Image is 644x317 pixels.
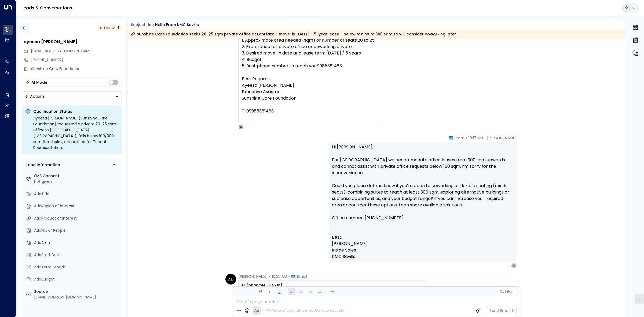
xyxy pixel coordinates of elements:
button: Cc|Bcc [497,289,515,294]
span: : [262,56,262,63]
div: AddTerm Length [34,264,120,270]
span: Inside Sales [332,247,356,253]
button: Actions [22,92,122,101]
font: 9985381483 [317,63,342,69]
p: Hi [PERSON_NAME], For [GEOGRAPHIC_DATA] we accommodate office leases from 300 sqm upwards and can... [332,144,513,228]
font: private [336,43,352,50]
span: 10:17 AM [469,135,483,141]
span: Sunshine Care Foundation [242,95,297,101]
span: : [357,37,375,43]
div: AddProduct of Interest [34,216,120,221]
button: Redo [244,288,251,295]
div: Actions [25,94,45,99]
span: Cc Bcc [500,290,513,293]
div: AddRegion of Interest [34,203,120,209]
div: • [100,23,102,33]
span: • [269,274,270,279]
div: Not given [34,179,120,184]
div: AddArea [34,240,120,246]
div: A [511,263,517,268]
font: 20 to 25 [358,37,375,43]
div: O [238,124,244,130]
span: • [288,274,290,279]
span: : [325,50,361,56]
div: Hi [PERSON_NAME], Thank you for your email. 1. Approximate area needed (sqm) or number of seats 2... [242,11,380,76]
span: KMC Savills [332,253,355,260]
span: • [466,135,467,141]
span: Subject Line: [131,22,155,27]
div: AddNo. of People [34,228,120,233]
div: Sunshine Care Foundation seeks 20-25 sqm private office at EcoPlaza - move-in [DATE] - 5-year lea... [131,31,456,37]
div: AddTitle [34,191,120,197]
span: Email [455,135,464,141]
a: Leads & Conversations [21,5,72,11]
div: Button group with a nested menu [22,92,122,101]
span: On Hold [104,25,119,31]
span: Best, [332,234,342,241]
span: ea@ggsunshine.com [31,48,93,54]
label: SMS Consent [34,173,120,179]
span: [PERSON_NAME] [332,241,368,247]
div: Lead Information [24,162,60,168]
div: AddStart Date [34,252,120,258]
span: T: 09985381483 [242,108,274,114]
span: [PERSON_NAME] [487,135,517,141]
div: The agent signature is added automatically [266,308,345,313]
span: : [316,63,342,69]
div: Ayeesa [PERSON_NAME] (Sunshine Care Foundation) requested a private 20–25 sqm office in [GEOGRAPH... [33,115,119,151]
div: Sunshine Care Foundation [31,66,122,72]
span: • [484,135,486,141]
span: : [336,43,352,50]
span: | [505,290,506,293]
font: [DATE] / 5 years [326,50,361,56]
p: Qualification Status [33,109,119,114]
span: [EMAIL_ADDRESS][DOMAIN_NAME] [31,48,93,54]
div: [PHONE_NUMBER] [31,57,122,63]
button: Undo [235,288,241,295]
div: AddBudget [34,276,120,282]
div: 5. Best phone number to reach you [242,63,380,76]
img: 78_headshot.jpg [519,135,529,146]
div: [EMAIL_ADDRESS][DOMAIN_NAME] [34,294,120,300]
div: AI Mode [31,80,47,85]
div: Hi [PERSON_NAME], [242,283,423,289]
label: Source [34,289,120,294]
span: Ayeesa [PERSON_NAME] [242,82,294,89]
span: [PERSON_NAME] [238,274,268,279]
span: Email [297,274,307,279]
div: Hello from KMC Savills [155,22,199,28]
span: 10:22 AM [272,274,287,279]
span: Best Regards, [242,76,270,82]
div: AD [225,274,236,285]
div: ayeesa [PERSON_NAME] [24,39,122,45]
span: Executive Assistant [242,89,282,95]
